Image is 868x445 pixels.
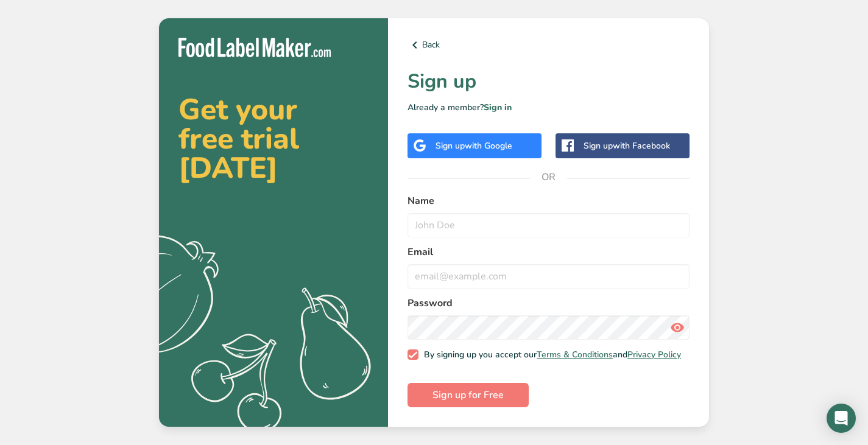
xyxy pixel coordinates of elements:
span: Sign up for Free [432,388,504,402]
p: Already a member? [408,101,690,114]
a: Sign in [484,102,512,113]
h2: Get your free trial [DATE] [178,95,369,183]
label: Name [408,194,690,208]
h1: Sign up [408,67,690,96]
label: Email [408,245,690,259]
span: By signing up you accept our and [418,349,682,360]
span: with Facebook [613,140,670,152]
input: email@example.com [408,264,690,289]
a: Terms & Conditions [537,349,613,360]
div: Sign up [584,139,670,152]
div: Sign up [436,139,512,152]
a: Back [408,38,690,52]
span: with Google [465,140,512,152]
img: Food Label Maker [178,38,331,58]
input: John Doe [408,213,690,237]
a: Privacy Policy [627,349,681,360]
div: Open Intercom Messenger [827,404,856,433]
button: Sign up for Free [408,383,529,407]
label: Password [408,296,690,310]
span: OR [531,159,567,195]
